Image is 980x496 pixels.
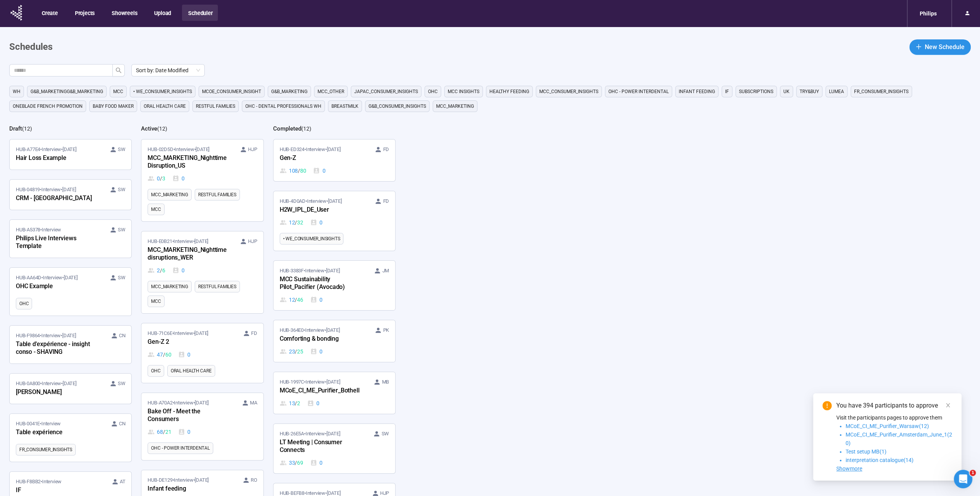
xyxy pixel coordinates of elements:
[909,39,971,55] button: plusNew Schedule
[970,470,976,476] span: 1
[16,420,61,428] span: HUB-0041E • Interview
[105,5,143,21] button: Showreels
[118,186,126,194] span: SW
[383,326,389,334] span: PK
[10,374,131,404] a: HUB-0A800•Interview•[DATE] SW[PERSON_NAME]
[178,350,190,359] div: 0
[148,407,233,425] div: Bake Off - Meet the Consumers
[64,275,78,280] time: [DATE]
[133,88,192,95] span: • WE_CONSUMER_INSIGHTS
[428,88,438,95] span: OHC
[10,326,131,364] a: HUB-F9864•Interview•[DATE] CNTable d'expérience - insight conso - SHAVING
[10,220,131,258] a: HUB-A5378•Interview SWPhilips Live Interviews Template
[836,465,862,472] span: Showmore
[148,238,208,245] span: HUB-E0B21 • Interview •
[783,88,790,95] span: UK
[202,88,261,95] span: MCoE_Consumer_Insight
[251,476,257,484] span: RO
[382,267,389,275] span: JM
[141,231,263,313] a: HUB-E0B21•Interview•[DATE] HJPMCC_MARKETING_Nighttime disruptions_WER2 / 60MCC_MARKETINGRestful F...
[16,186,76,194] span: HUB-04819 • Interview •
[163,428,165,436] span: /
[915,44,922,50] span: plus
[313,166,325,175] div: 0
[381,430,389,438] span: SW
[148,330,208,337] span: HUB-71C6E • Interview •
[248,238,257,245] span: HJP
[915,6,941,21] div: Philips
[326,379,340,385] time: [DATE]
[151,297,161,305] span: MCC
[194,238,208,244] time: [DATE]
[382,378,389,386] span: MB
[151,206,161,213] span: MCC
[280,166,306,175] div: 108
[16,226,61,234] span: HUB-A5378 • Interview
[172,266,185,275] div: 0
[273,139,395,181] a: HUB-ED324•Interview•[DATE] FDGen-Z108 / 800
[22,126,32,132] span: ( 12 )
[151,444,209,452] span: OHC - Power Interdental
[13,88,20,95] span: WH
[165,428,172,436] span: 21
[297,459,303,467] span: 69
[62,333,76,338] time: [DATE]
[307,399,319,408] div: 0
[251,330,257,337] span: FD
[196,102,235,110] span: Restful Families
[9,125,22,132] h2: Draft
[448,88,479,95] span: MCC Insights
[310,218,323,227] div: 0
[725,88,729,95] span: IF
[328,198,342,204] time: [DATE]
[36,5,63,21] button: Create
[245,102,321,110] span: OHC - DENTAL PROFESSIONALS WH
[273,320,395,362] a: HUB-364E0•Interview•[DATE] PKComforting & bonding23 / 250
[144,102,186,110] span: Oral Health Care
[383,146,389,153] span: FD
[280,205,365,215] div: H2W_IPL_DE_User
[10,180,131,210] a: HUB-04819•Interview•[DATE] SWCRM - [GEOGRAPHIC_DATA]
[354,88,418,95] span: JAPAC_CONSUMER_INSIGHTS
[925,42,965,52] span: New Schedule
[954,470,972,488] iframe: Intercom live chat
[280,267,340,275] span: HUB-3383F • Interview •
[10,414,131,462] a: HUB-0041E•Interview CNTable expérienceFR_CONSUMER_INSIGHTS
[295,347,297,356] span: /
[854,88,909,95] span: FR_CONSUMER_INSIGHTS
[16,428,101,438] div: Table expérience
[273,261,395,310] a: HUB-3383F•Interview•[DATE] JMMCC Sustainability Pilot_Pacifier (Avocado)12 / 460
[141,393,263,460] a: HUB-A70A2•Interview•[DATE] MABake Off - Meet the Consumers68 / 210OHC - Power Interdental
[280,399,300,408] div: 13
[327,490,341,496] time: [DATE]
[248,146,257,153] span: HJP
[280,459,303,467] div: 33
[69,5,100,21] button: Projects
[16,387,101,397] div: [PERSON_NAME]
[162,174,165,183] span: 3
[151,191,188,199] span: MCC_MARKETING
[178,428,190,436] div: 0
[198,191,236,199] span: Restful Families
[310,459,323,467] div: 0
[16,486,101,496] div: IF
[62,187,76,192] time: [DATE]
[383,197,389,205] span: FD
[151,367,160,375] span: OHC
[148,5,177,21] button: Upload
[836,401,952,410] div: You have 394 participants to approve
[280,326,340,334] span: HUB-364E0 • Interview •
[13,102,83,110] span: OneBlade French Promotion
[16,274,78,282] span: HUB-AA64D • Interview •
[160,266,162,275] span: /
[141,125,157,132] h2: Active
[19,446,72,454] span: FR_CONSUMER_INSIGHTS
[31,88,103,95] span: G&B_MARKETINGG&B_MARKETING
[162,266,165,275] span: 6
[318,88,344,95] span: MCC_other
[118,380,126,387] span: SW
[63,380,76,386] time: [DATE]
[297,218,303,227] span: 32
[148,146,209,153] span: HUB-02D5D • Interview •
[298,166,300,175] span: /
